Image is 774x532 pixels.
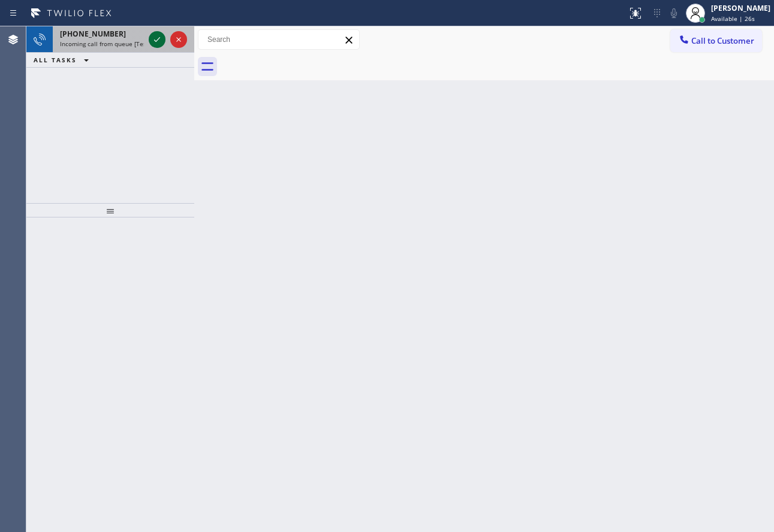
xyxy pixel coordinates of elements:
[60,40,159,48] span: Incoming call from queue [Test] All
[34,56,77,64] span: ALL TASKS
[691,35,754,46] span: Call to Customer
[711,3,770,13] div: [PERSON_NAME]
[149,31,165,48] button: Accept
[198,30,359,49] input: Search
[26,53,101,67] button: ALL TASKS
[170,31,187,48] button: Reject
[711,14,755,23] span: Available | 26s
[665,5,682,22] button: Mute
[670,29,762,52] button: Call to Customer
[60,29,126,39] span: [PHONE_NUMBER]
